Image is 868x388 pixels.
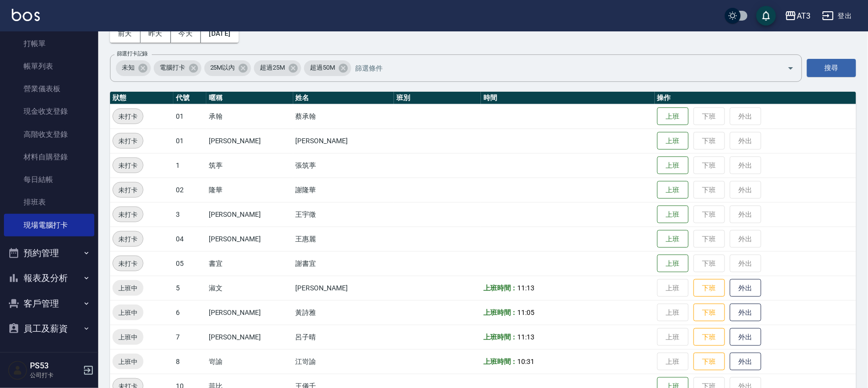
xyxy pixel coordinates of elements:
td: 01 [173,104,206,129]
td: 張筑葶 [293,153,394,178]
span: 11:13 [518,333,535,341]
span: 未打卡 [113,185,143,195]
button: 上班 [657,206,689,224]
button: AT3 [781,6,814,26]
button: 上班 [657,181,689,199]
th: 代號 [173,92,206,104]
th: 暱稱 [206,92,293,104]
button: 下班 [694,328,725,346]
span: 未知 [116,63,140,73]
button: 外出 [730,279,761,297]
td: 8 [173,349,206,374]
td: 淑文 [206,276,293,300]
td: 02 [173,178,206,202]
span: 上班中 [112,283,143,293]
img: Person [8,361,28,380]
input: 篩選條件 [353,59,770,77]
button: 下班 [694,279,725,297]
div: 25M以內 [204,60,252,76]
span: 上班中 [112,357,143,367]
a: 排班表 [4,191,94,213]
button: 登出 [818,7,856,25]
button: 報表及分析 [4,265,94,291]
span: 10:31 [518,358,535,365]
b: 上班時間： [483,309,518,316]
td: 隆華 [206,178,293,202]
td: 江岢諭 [293,349,394,374]
td: [PERSON_NAME] [206,202,293,227]
td: 04 [173,227,206,251]
button: 上班 [657,230,689,248]
th: 姓名 [293,92,394,104]
td: 5 [173,276,206,300]
td: [PERSON_NAME] [206,325,293,349]
button: 昨天 [140,25,171,43]
td: 筑葶 [206,153,293,178]
td: 3 [173,202,206,227]
button: 搜尋 [807,59,856,77]
td: 謝隆華 [293,178,394,202]
span: 電腦打卡 [154,63,191,73]
div: AT3 [797,10,811,22]
div: 電腦打卡 [154,60,201,76]
span: 11:05 [518,309,535,316]
button: 上班 [657,255,689,273]
button: 客戶管理 [4,291,94,316]
button: 預約管理 [4,240,94,266]
td: 王惠麗 [293,227,394,251]
label: 篩選打卡記錄 [117,50,148,57]
th: 操作 [655,92,856,104]
button: 前天 [110,25,140,43]
button: 下班 [694,304,725,322]
td: [PERSON_NAME] [293,276,394,300]
button: 上班 [657,156,689,175]
td: 王宇徵 [293,202,394,227]
button: [DATE] [201,25,238,43]
div: 超過25M [254,60,301,76]
td: 呂子晴 [293,325,394,349]
a: 現場電腦打卡 [4,214,94,236]
a: 現金收支登錄 [4,100,94,123]
p: 公司打卡 [30,371,80,380]
button: 外出 [730,328,761,346]
h5: PS53 [30,361,80,371]
b: 上班時間： [483,284,518,292]
td: 岢諭 [206,349,293,374]
td: [PERSON_NAME] [206,227,293,251]
th: 班別 [394,92,481,104]
button: 下班 [694,353,725,371]
b: 上班時間： [483,358,518,365]
span: 未打卡 [113,160,143,171]
img: Logo [12,9,40,21]
button: Open [783,60,799,76]
span: 超過25M [254,63,291,73]
span: 未打卡 [113,209,143,220]
span: 上班中 [112,308,143,318]
span: 未打卡 [113,234,143,244]
td: 6 [173,300,206,325]
a: 每日結帳 [4,168,94,191]
th: 時間 [481,92,655,104]
a: 打帳單 [4,32,94,55]
td: 書宜 [206,251,293,276]
span: 上班中 [112,332,143,342]
td: 1 [173,153,206,178]
td: [PERSON_NAME] [293,129,394,153]
a: 高階收支登錄 [4,123,94,146]
span: 未打卡 [113,136,143,146]
span: 未打卡 [113,259,143,269]
div: 未知 [116,60,151,76]
button: 員工及薪資 [4,316,94,341]
span: 超過50M [304,63,341,73]
a: 材料自購登錄 [4,146,94,168]
div: 超過50M [304,60,351,76]
td: 05 [173,251,206,276]
td: 承翰 [206,104,293,129]
td: 7 [173,325,206,349]
span: 11:13 [518,284,535,292]
a: 帳單列表 [4,55,94,78]
b: 上班時間： [483,333,518,341]
th: 狀態 [110,92,173,104]
td: 黃詩雅 [293,300,394,325]
td: [PERSON_NAME] [206,129,293,153]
